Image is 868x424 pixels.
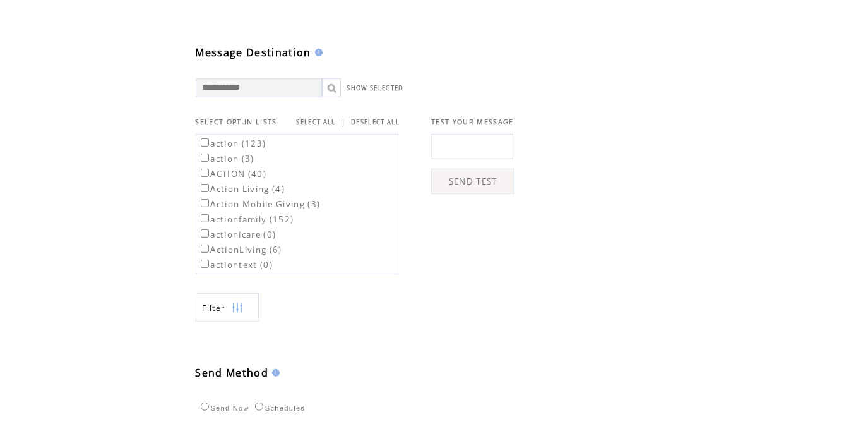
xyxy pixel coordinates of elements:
a: SHOW SELECTED [347,84,404,92]
label: actionicare (0) [198,229,276,240]
img: filters.png [232,294,243,322]
input: Action Mobile Giving (3) [201,199,209,207]
a: DESELECT ALL [351,118,400,126]
label: action (3) [198,153,254,164]
span: TEST YOUR MESSAGE [431,118,514,126]
label: Scheduled [252,404,306,412]
span: | [341,116,346,128]
label: ACTION (40) [198,168,267,179]
input: ActionLiving (6) [201,245,209,253]
input: Action Living (4) [201,184,209,192]
span: SELECT OPT-IN LISTS [196,118,277,126]
span: Message Destination [196,45,311,59]
input: actiontext (0) [201,260,209,268]
img: help.gif [311,49,323,56]
input: Send Now [201,403,209,411]
a: SELECT ALL [297,118,336,126]
input: ACTION (40) [201,169,209,177]
label: Action Living (4) [198,183,285,195]
a: Filter [196,293,259,322]
input: Scheduled [255,403,263,411]
img: help.gif [268,369,280,377]
label: Send Now [198,404,249,412]
input: actionicare (0) [201,229,209,238]
label: actionfamily (152) [198,214,294,225]
label: action (123) [198,138,266,149]
label: ActionLiving (6) [198,244,282,255]
input: actionfamily (152) [201,214,209,222]
input: action (3) [201,154,209,162]
span: Show filters [203,303,225,313]
span: Send Method [196,366,269,380]
label: actiontext (0) [198,259,273,270]
input: action (123) [201,138,209,147]
label: Action Mobile Giving (3) [198,198,321,210]
a: SEND TEST [431,169,514,194]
